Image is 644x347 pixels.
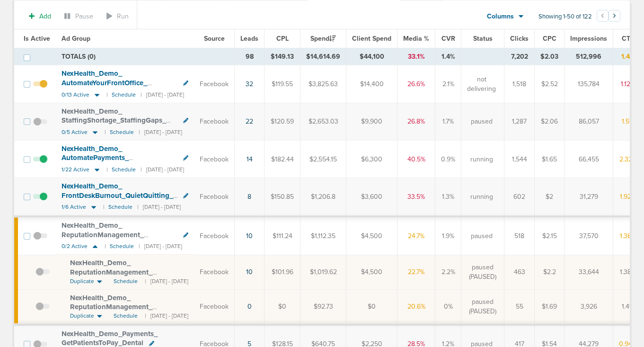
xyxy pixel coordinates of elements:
small: | [DATE] - [DATE] [137,204,181,211]
td: 66,455 [565,141,613,178]
td: $111.24 [265,216,300,255]
span: Clicks [510,35,529,43]
td: $1.69 [535,289,565,325]
span: 0/5 Active [62,129,88,136]
span: NexHealth_ Demo_ StaffingShortage_ StaffingGaps_ Dental [62,107,166,134]
span: Duplicate [70,277,94,285]
td: 0.9% [435,141,461,178]
td: 31,279 [565,178,613,216]
td: $9,900 [346,103,397,141]
td: 1,518 [504,65,535,103]
td: $2.06 [535,103,565,141]
span: Is Active [24,35,50,43]
td: $14,614.69 [300,48,346,65]
span: NexHealth_ Demo_ ReputationManagement_ FrontOffice_ Dental_ [DATE]?id=183&cmp_ id=9658027 [70,258,160,295]
td: $120.59 [265,103,300,141]
span: 1/22 Active [62,166,89,173]
td: Facebook [194,255,235,289]
a: 8 [247,193,251,201]
td: $2.52 [535,65,565,103]
td: 135,784 [565,65,613,103]
a: 14 [247,155,253,163]
td: $149.13 [265,48,300,65]
small: | [DATE] - [DATE] [139,129,182,136]
td: $150.85 [265,178,300,216]
td: 3,926 [565,289,613,325]
td: 22.7% [397,255,435,289]
small: Schedule [108,204,132,211]
span: running [470,155,493,164]
td: 33.1% [397,48,435,65]
td: Facebook [194,141,235,178]
ul: Pagination [597,11,620,23]
span: Columns [487,12,514,21]
td: TOTALS (0) [56,48,235,65]
span: NexHealth_ Demo_ AutomateYourFrontOffice_ EliminateTediousTasks_ Dental [62,69,159,96]
span: Impressions [570,35,607,43]
td: 463 [504,255,535,289]
td: $1.65 [535,141,565,178]
td: 98 [235,48,265,65]
td: Facebook [194,103,235,141]
td: 1.38% [613,255,643,289]
small: | [DATE] - [DATE] [141,166,184,173]
span: paused [471,117,493,126]
td: 2.1% [435,65,461,103]
td: $2 [535,178,565,216]
td: 1.4% [435,48,461,65]
td: $6,300 [346,141,397,178]
span: paused [471,231,493,241]
td: 1,544 [504,141,535,178]
a: 0 [247,303,252,311]
td: $4,500 [346,216,397,255]
span: CTR [622,35,635,43]
td: 86,057 [565,103,613,141]
td: $119.55 [265,65,300,103]
small: Schedule [112,166,136,173]
small: | [DATE] - [DATE] [145,277,188,285]
td: paused (PAUSED) [461,289,504,325]
td: 0% [435,289,461,325]
td: $2.2 [535,255,565,289]
button: Add [24,9,56,23]
small: | [DATE] - [DATE] [145,312,188,320]
td: 2.2% [435,255,461,289]
td: 1.12% [613,65,643,103]
span: 0/13 Active [62,91,89,98]
td: 24.7% [397,216,435,255]
small: Schedule [110,243,134,250]
span: not delivering [467,75,496,93]
small: Schedule [112,91,136,98]
span: 1/6 Active [62,204,86,211]
span: Duplicate [70,312,94,320]
td: 1.7% [435,103,461,141]
span: Add [39,12,51,20]
span: Client Spend [352,35,391,43]
td: Facebook [194,65,235,103]
td: 1.92% [613,178,643,216]
td: Facebook [194,178,235,216]
span: CPC [543,35,556,43]
td: $2,653.03 [300,103,346,141]
span: running [470,192,493,202]
td: $101.96 [265,255,300,289]
td: 7,202 [504,48,535,65]
td: $1,019.62 [300,255,346,289]
td: 1.4% [613,289,643,325]
td: 26.8% [397,103,435,141]
td: $2.03 [535,48,565,65]
td: $1,206.8 [300,178,346,216]
td: 602 [504,178,535,216]
td: $182.44 [265,141,300,178]
td: 37,570 [565,216,613,255]
a: 22 [246,117,253,125]
span: NexHealth_ Demo_ ReputationManagement_ FrontOffice_ Dental [62,221,144,248]
a: 10 [246,232,253,240]
span: CPL [276,35,289,43]
span: NexHealth_ Demo_ FrontDeskBurnout_ QuietQuitting_ Dental [62,182,173,209]
td: $0 [346,289,397,325]
span: Leads [240,35,258,43]
span: Showing 1-50 of 122 [538,13,592,21]
small: Schedule [110,129,134,136]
